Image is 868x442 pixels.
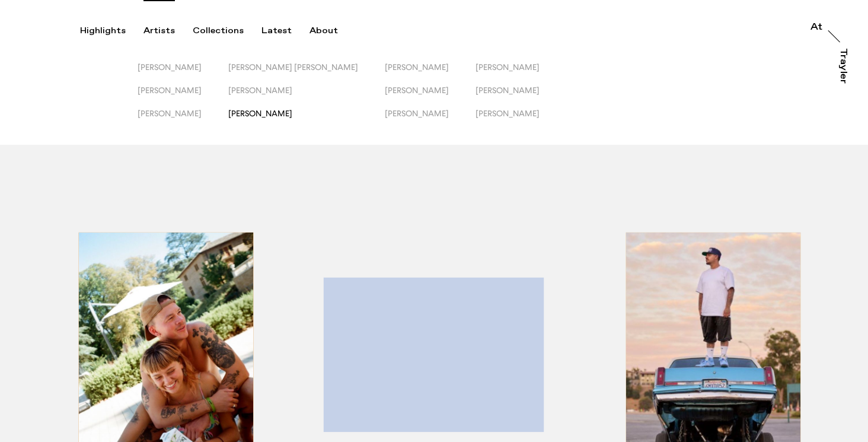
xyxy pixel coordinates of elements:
a: Trayler [836,48,848,97]
div: About [309,26,338,36]
button: [PERSON_NAME] [385,85,476,109]
button: [PERSON_NAME] [PERSON_NAME] [228,62,385,85]
button: [PERSON_NAME] [138,62,228,85]
button: [PERSON_NAME] [476,109,566,132]
div: Artists [143,26,175,36]
button: [PERSON_NAME] [138,85,228,109]
button: Collections [193,26,261,36]
span: [PERSON_NAME] [385,109,449,118]
button: Highlights [80,26,143,36]
span: [PERSON_NAME] [476,85,540,95]
button: [PERSON_NAME] [476,85,566,109]
a: At [810,23,822,34]
button: [PERSON_NAME] [385,109,476,132]
span: [PERSON_NAME] [138,85,202,95]
span: [PERSON_NAME] [476,109,540,118]
span: [PERSON_NAME] [228,109,292,118]
span: [PERSON_NAME] [385,62,449,72]
span: [PERSON_NAME] [138,109,202,118]
span: [PERSON_NAME] [385,85,449,95]
div: Latest [261,26,292,36]
span: [PERSON_NAME] [476,62,540,72]
button: [PERSON_NAME] [228,109,385,132]
button: Artists [143,26,193,36]
button: [PERSON_NAME] [385,62,476,85]
span: [PERSON_NAME] [228,85,292,95]
div: Trayler [838,48,848,84]
span: [PERSON_NAME] [PERSON_NAME] [228,62,358,72]
span: [PERSON_NAME] [138,62,202,72]
button: [PERSON_NAME] [476,62,566,85]
button: [PERSON_NAME] [138,109,228,132]
button: [PERSON_NAME] [228,85,385,109]
div: Highlights [80,26,126,36]
button: About [309,26,356,36]
button: Latest [261,26,309,36]
div: Collections [193,26,244,36]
